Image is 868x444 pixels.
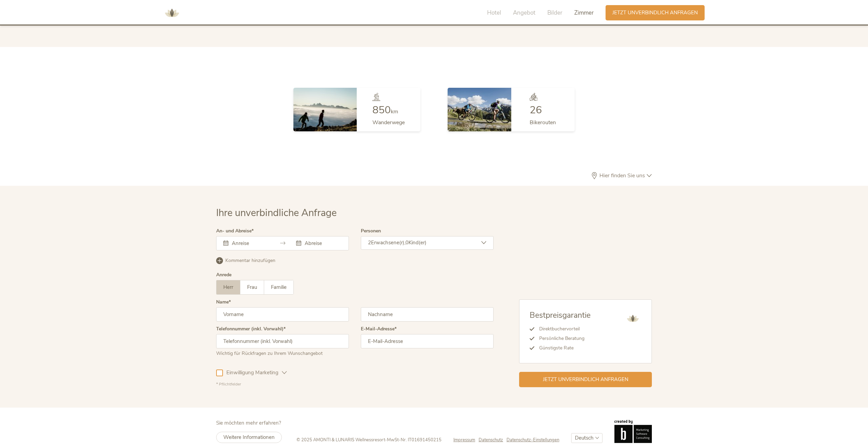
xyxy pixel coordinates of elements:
[216,334,349,348] input: Telefonnummer (inkl. Vorwahl)
[216,327,286,331] label: Telefonnummer (inkl. Vorwahl)
[543,376,628,383] span: Jetzt unverbindlich anfragen
[271,284,287,291] span: Familie
[530,119,556,126] span: Bikerouten
[534,324,591,334] li: Direktbuchervorteil
[479,437,503,443] span: Datenschutz
[612,9,698,16] span: Jetzt unverbindlich anfragen
[162,3,182,23] img: AMONTI & LUNARIS Wellnessresort
[225,257,275,264] span: Kommentar hinzufügen
[574,9,594,17] span: Zimmer
[530,310,591,320] span: Bestpreisgarantie
[230,240,269,247] input: Anreise
[547,9,562,17] span: Bilder
[216,229,254,233] label: An- und Abreise
[624,310,641,327] img: AMONTI & LUNARIS Wellnessresort
[530,103,542,117] span: 26
[216,307,349,322] input: Vorname
[385,437,387,443] span: -
[479,437,507,443] a: Datenschutz
[368,239,371,246] span: 2
[216,300,231,305] label: Name
[247,284,257,291] span: Frau
[371,239,405,246] span: Erwachsene(r),
[216,273,231,277] div: Anrede
[223,284,233,291] span: Herr
[361,327,397,331] label: E-Mail-Adresse
[534,343,591,353] li: Günstigste Rate
[361,334,494,348] input: E-Mail-Adresse
[162,10,182,15] a: AMONTI & LUNARIS Wellnessresort
[216,381,494,387] div: * Pflichtfelder
[534,334,591,343] li: Persönliche Beratung
[614,420,652,443] img: Brandnamic GmbH | Leading Hospitality Solutions
[391,108,398,115] span: km
[372,103,391,117] span: 850
[216,420,281,426] span: Sie möchten mehr erfahren?
[216,348,349,357] div: Wichtig für Rückfragen zu Ihrem Wunschangebot
[223,434,275,441] span: Weitere Informationen
[216,432,282,443] a: Weitere Informationen
[513,9,535,17] span: Angebot
[405,239,408,246] span: 0
[303,240,342,247] input: Abreise
[598,173,647,178] span: Hier finden Sie uns
[223,369,282,376] span: Einwilligung Marketing
[453,437,475,443] span: Impressum
[296,437,385,443] span: © 2025 AMONTI & LUNARIS Wellnessresort
[453,437,479,443] a: Impressum
[372,119,405,126] span: Wanderwege
[487,9,501,17] span: Hotel
[408,239,427,246] span: Kind(er)
[507,437,559,443] a: Datenschutz-Einstellungen
[387,437,441,443] span: MwSt-Nr. IT01691450215
[361,229,381,233] label: Personen
[361,307,494,322] input: Nachname
[216,206,337,219] span: Ihre unverbindliche Anfrage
